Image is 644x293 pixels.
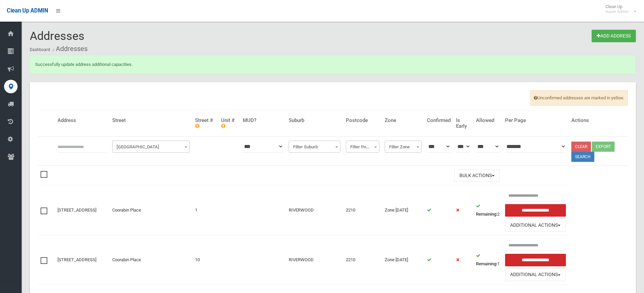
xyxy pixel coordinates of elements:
a: Dashboard [30,47,50,52]
h4: Allowed [476,118,500,123]
div: Successfully update address additional capacities. [30,55,636,74]
button: Bulk Actions [454,169,500,182]
strong: Remaining: [476,261,497,266]
span: Filter Suburb [289,141,340,153]
a: Add Address [592,30,636,42]
a: [STREET_ADDRESS] [57,257,96,262]
span: Filter Street [112,141,190,153]
td: 2 [473,186,502,235]
a: Clear [571,142,591,152]
span: Clean Up [602,4,636,14]
td: 2210 [343,186,382,235]
span: Filter Street [114,142,188,152]
span: Filter Zone [386,142,420,152]
h4: Street [112,118,190,123]
td: RIVERWOOD [286,186,343,235]
td: 1 [473,235,502,285]
button: Additional Actions [505,219,566,231]
button: Additional Actions [505,269,566,281]
h4: Actions [571,118,625,123]
li: Addresses [51,43,88,55]
h4: Is Early [456,118,471,129]
span: Filter Postcode [348,142,378,152]
td: Zone [DATE] [382,186,424,235]
a: [STREET_ADDRESS] [57,207,96,213]
h4: Per Page [505,118,566,123]
td: 10 [192,235,218,285]
button: Search [571,152,594,162]
h4: Unit # [221,118,237,129]
h4: Address [57,118,107,123]
td: 2210 [343,235,382,285]
button: Export [592,142,615,152]
td: RIVERWOOD [286,235,343,285]
span: Addresses [30,29,85,43]
h4: Zone [385,118,422,123]
h4: MUD? [243,118,283,123]
span: Filter Suburb [290,142,339,152]
td: 1 [192,186,218,235]
span: Unconfirmed addresses are marked in yellow. [530,90,628,106]
span: Clean Up ADMIN [7,7,48,14]
h4: Suburb [289,118,340,123]
td: Coorabin Place [110,186,192,235]
h4: Street # [195,118,216,129]
span: Filter Zone [385,141,422,153]
td: Zone [DATE] [382,235,424,285]
td: Coorabin Place [110,235,192,285]
h4: Confirmed [427,118,451,123]
small: Super Admin [605,9,629,14]
span: Filter Postcode [346,141,379,153]
h4: Postcode [346,118,379,123]
strong: Remaining: [476,212,497,217]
